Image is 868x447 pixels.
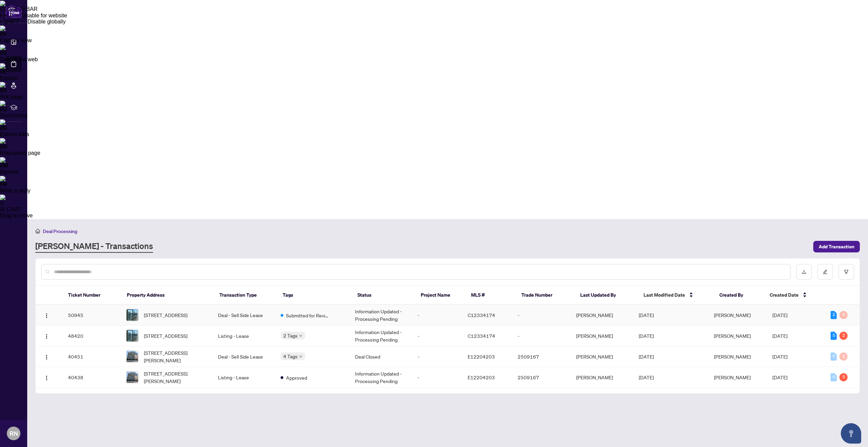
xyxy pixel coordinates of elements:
[772,374,787,380] span: [DATE]
[412,326,462,346] td: -
[299,334,302,337] span: down
[41,372,52,383] button: Logo
[10,429,18,438] span: RN
[277,286,352,305] th: Tags
[571,326,633,346] td: [PERSON_NAME]
[796,264,812,280] button: download
[412,305,462,326] td: -
[764,286,823,305] th: Created Date
[286,374,307,381] span: Approved
[575,286,638,305] th: Last Updated By
[63,326,121,346] td: 48420
[512,346,571,367] td: 2509167
[41,310,52,320] button: Logo
[468,374,495,380] span: E12204203
[412,346,462,367] td: -
[127,309,138,321] img: thumbnail-img
[44,375,49,381] img: Logo
[844,269,849,274] span: filter
[468,353,495,360] span: E12204203
[571,346,633,367] td: [PERSON_NAME]
[770,291,799,299] span: Created Date
[350,346,412,367] td: Deal Closed
[350,367,412,388] td: Information Updated - Processing Pending
[831,332,837,340] div: 5
[412,367,462,388] td: -
[639,312,654,318] span: [DATE]
[512,326,571,346] td: -
[213,367,275,388] td: Listing - Lease
[127,330,138,342] img: thumbnail-img
[43,228,77,234] span: Deal Processing
[213,326,275,346] td: Listing - Lease
[714,333,751,339] span: [PERSON_NAME]
[63,286,121,305] th: Ticket Number
[213,305,275,326] td: Deal - Sell Side Lease
[468,333,495,339] span: C12334174
[831,311,837,319] div: 2
[823,269,828,274] span: edit
[466,286,516,305] th: MLS #
[63,367,121,388] td: 40438
[44,334,49,339] img: Logo
[283,352,298,360] span: 4 Tags
[44,313,49,318] img: Logo
[144,311,187,319] span: [STREET_ADDRESS]
[839,373,848,381] div: 5
[817,264,833,280] button: edit
[144,349,207,364] span: [STREET_ADDRESS][PERSON_NAME]
[813,241,860,252] button: Add Transaction
[819,241,854,252] span: Add Transaction
[512,305,571,326] td: -
[838,264,854,280] button: filter
[286,312,330,319] span: Submitted for Review
[839,332,848,340] div: 2
[214,286,277,305] th: Transaction Type
[213,346,275,367] td: Deal - Sell Side Lease
[644,291,685,299] span: Last Modified Date
[802,269,806,274] span: download
[714,312,751,318] span: [PERSON_NAME]
[44,354,49,360] img: Logo
[639,374,654,380] span: [DATE]
[639,353,654,360] span: [DATE]
[714,286,764,305] th: Created By
[571,367,633,388] td: [PERSON_NAME]
[841,423,861,444] button: Open asap
[63,305,121,326] td: 50945
[638,286,714,305] th: Last Modified Date
[127,351,138,362] img: thumbnail-img
[772,353,787,360] span: [DATE]
[41,351,52,362] button: Logo
[839,352,848,361] div: 0
[35,241,153,253] a: [PERSON_NAME] - Transactions
[772,333,787,339] span: [DATE]
[350,326,412,346] td: Information Updated - Processing Pending
[127,371,138,383] img: thumbnail-img
[772,312,787,318] span: [DATE]
[41,330,52,341] button: Logo
[639,333,654,339] span: [DATE]
[121,286,214,305] th: Property Address
[839,311,848,319] div: 0
[350,305,412,326] td: Information Updated - Processing Pending
[714,374,751,380] span: [PERSON_NAME]
[571,305,633,326] td: [PERSON_NAME]
[144,370,207,385] span: [STREET_ADDRESS][PERSON_NAME]
[468,312,495,318] span: C12334174
[352,286,415,305] th: Status
[831,352,837,361] div: 0
[714,353,751,360] span: [PERSON_NAME]
[299,355,302,358] span: down
[63,346,121,367] td: 40451
[512,367,571,388] td: 2509167
[831,373,837,381] div: 0
[144,332,187,340] span: [STREET_ADDRESS]
[35,229,40,233] span: home
[415,286,466,305] th: Project Name
[516,286,575,305] th: Trade Number
[283,332,298,340] span: 2 Tags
